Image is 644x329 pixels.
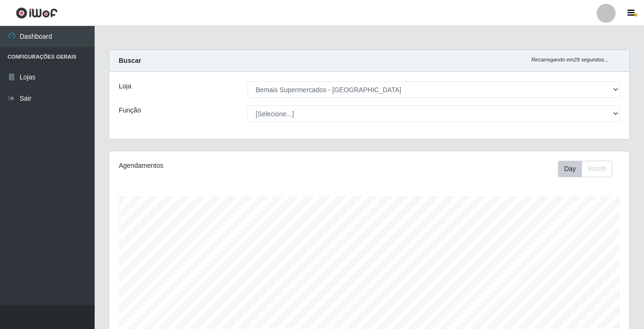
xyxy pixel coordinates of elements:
[119,57,141,64] strong: Buscar
[558,161,582,177] button: Day
[531,57,609,62] i: Recarregando em 29 segundos...
[119,105,141,115] label: Função
[16,7,58,19] img: CoreUI Logo
[558,161,620,177] div: Toolbar with button groups
[582,161,612,177] button: Month
[119,81,131,91] label: Loja
[558,161,612,177] div: First group
[119,161,319,171] div: Agendamentos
